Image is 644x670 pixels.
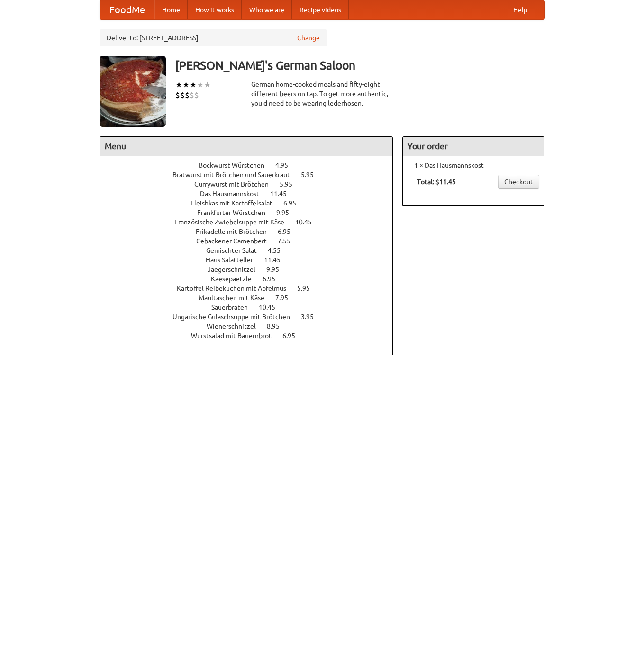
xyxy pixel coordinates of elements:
h4: Menu [100,137,393,156]
li: 1 × Das Hausmannskost [408,161,539,170]
a: Gemischter Salat 4.55 [206,247,298,254]
b: Total: $11.45 [417,178,456,186]
a: Recipe videos [292,0,349,19]
li: ★ [182,80,190,90]
span: 3.95 [301,313,323,321]
span: 6.95 [278,228,300,235]
a: Kartoffel Reibekuchen mit Apfelmus 5.95 [177,285,327,292]
span: Jaegerschnitzel [208,266,265,273]
li: $ [185,90,190,100]
a: Bockwurst Würstchen 4.95 [199,161,306,169]
span: Französische Zwiebelsuppe mit Käse [174,218,294,226]
span: Gebackener Camenbert [196,237,276,245]
span: Frankfurter Würstchen [197,209,275,216]
a: Wurstsalad mit Bauernbrot 6.95 [191,332,313,339]
a: Das Hausmannskost 11.45 [200,190,304,197]
span: 10.45 [259,304,285,311]
span: Kartoffel Reibekuchen mit Apfelmus [177,285,296,292]
span: 6.95 [283,199,306,207]
a: Kaesepaetzle 6.95 [211,275,293,283]
a: Change [297,33,320,43]
div: Deliver to: [STREET_ADDRESS] [100,29,327,46]
h3: [PERSON_NAME]'s German Saloon [175,56,545,75]
li: ★ [204,80,211,90]
span: 6.95 [263,275,285,283]
span: Wienerschnitzel [207,322,265,330]
a: Fleishkas mit Kartoffelsalat 6.95 [190,199,314,207]
span: Haus Salatteller [206,256,263,264]
span: 5.95 [301,171,323,179]
li: ★ [175,80,182,90]
span: 5.95 [280,180,302,188]
li: $ [190,90,194,100]
a: Help [506,0,535,19]
a: Sauerbraten 10.45 [211,304,293,311]
a: Checkout [498,175,539,189]
img: angular.jpg [100,56,166,127]
li: $ [175,90,180,100]
a: Maultaschen mit Käse 7.95 [199,294,306,302]
a: Who we are [242,0,292,19]
span: Sauerbraten [211,304,257,311]
span: 4.55 [268,247,290,254]
span: 5.95 [297,285,319,292]
a: Currywurst mit Brötchen 5.95 [194,180,310,188]
a: FoodMe [100,0,154,19]
a: Frankfurter Würstchen 9.95 [197,209,307,216]
a: Gebackener Camenbert 7.55 [196,237,308,245]
a: Bratwurst mit Brötchen und Sauerkraut 5.95 [172,171,331,179]
a: Wienerschnitzel 8.95 [207,322,297,330]
li: $ [194,90,199,100]
a: Jaegerschnitzel 9.95 [208,266,297,273]
a: How it works [188,0,242,19]
li: ★ [190,80,197,90]
span: 9.95 [276,209,299,216]
li: $ [180,90,185,100]
a: Home [154,0,188,19]
span: Fleishkas mit Kartoffelsalat [190,199,282,207]
a: Haus Salatteller 11.45 [206,256,298,264]
span: Kaesepaetzle [211,275,261,283]
span: Wurstsalad mit Bauernbrot [191,332,281,339]
span: 11.45 [270,190,296,197]
h4: Your order [403,137,544,156]
a: Frikadelle mit Brötchen 6.95 [196,228,308,235]
span: 9.95 [266,266,289,273]
span: 4.95 [275,161,298,169]
span: Ungarische Gulaschsuppe mit Brötchen [172,313,299,321]
span: Bratwurst mit Brötchen und Sauerkraut [172,171,299,179]
span: Das Hausmannskost [200,190,269,197]
span: Frikadelle mit Brötchen [196,228,276,235]
span: 10.45 [295,218,321,226]
span: Gemischter Salat [206,247,266,254]
span: 8.95 [267,322,289,330]
span: 7.95 [275,294,298,302]
span: 11.45 [264,256,290,264]
li: ★ [197,80,204,90]
span: Maultaschen mit Käse [199,294,274,302]
div: German home-cooked meals and fifty-eight different beers on tap. To get more authentic, you'd nee... [251,80,393,108]
a: Französische Zwiebelsuppe mit Käse 10.45 [174,218,329,226]
span: Currywurst mit Brötchen [194,180,278,188]
span: 6.95 [282,332,305,339]
span: 7.55 [278,237,300,245]
a: Ungarische Gulaschsuppe mit Brötchen 3.95 [172,313,331,321]
span: Bockwurst Würstchen [199,161,274,169]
